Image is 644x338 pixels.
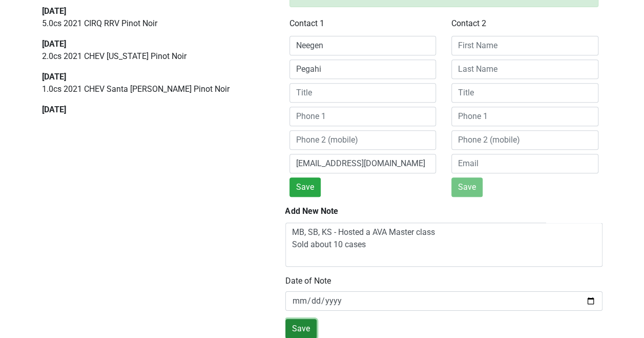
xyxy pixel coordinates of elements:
div: [DATE] [42,104,262,116]
label: Contact 2 [451,17,486,30]
input: First Name [451,36,598,55]
input: Email [289,154,437,173]
div: [DATE] [42,38,262,50]
p: 2.0 cs 2021 CHEV [US_STATE] Pinot Noir [42,50,262,63]
p: 5.0 cs 2021 CIRQ RRV Pinot Noir [42,17,262,30]
button: Save [289,177,321,197]
input: First Name [289,36,437,55]
input: Phone 2 (mobile) [451,130,598,150]
input: Title [451,83,598,103]
input: Title [289,83,437,103]
input: Last Name [289,59,437,79]
button: Save [451,177,483,197]
label: Date of Note [285,275,331,287]
input: Last Name [451,59,598,79]
input: Email [451,154,598,173]
div: [DATE] [42,5,262,17]
b: Add New Note [285,206,338,216]
input: Phone 1 [451,107,598,126]
input: Phone 2 (mobile) [289,130,437,150]
div: [DATE] [42,71,262,83]
input: Phone 1 [289,107,437,126]
label: Contact 1 [289,17,324,30]
p: 1.0 cs 2021 CHEV Santa [PERSON_NAME] Pinot Noir [42,83,262,95]
textarea: MB, SB, KS - Hosted a AVA Master class Sold about 10 cases [285,223,603,267]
